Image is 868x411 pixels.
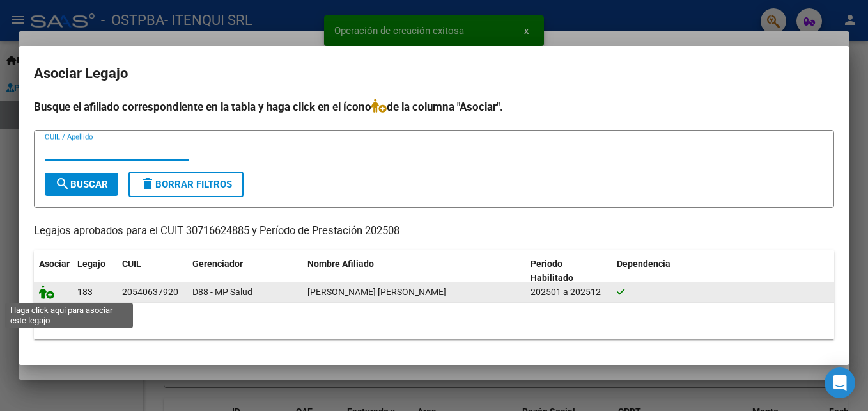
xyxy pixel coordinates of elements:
[307,287,446,297] span: FAVRE RENZO NICOLAS
[617,259,670,269] span: Dependencia
[307,259,374,269] span: Nombre Afiliado
[39,259,70,269] span: Asociar
[122,259,141,269] span: CUIL
[192,287,252,297] span: D88 - MP Salud
[34,223,834,239] p: Legajos aprobados para el CUIT 30716624885 y Período de Prestación 202508
[34,307,834,339] div: 1 registros
[531,259,573,284] span: Periodo Habilitado
[140,179,232,190] span: Borrar Filtros
[525,250,612,293] datatable-header-cell: Periodo Habilitado
[77,287,93,297] span: 183
[302,250,525,293] datatable-header-cell: Nombre Afiliado
[187,250,302,293] datatable-header-cell: Gerenciador
[55,176,70,191] mat-icon: search
[77,259,105,269] span: Legajo
[72,250,117,293] datatable-header-cell: Legajo
[531,285,607,300] div: 202501 a 202512
[117,250,187,293] datatable-header-cell: CUIL
[612,250,835,293] datatable-header-cell: Dependencia
[128,172,244,197] button: Borrar Filtros
[825,367,855,398] div: Open Intercom Messenger
[122,285,178,300] div: 20540637920
[140,176,155,191] mat-icon: delete
[34,250,72,293] datatable-header-cell: Asociar
[34,61,834,86] h2: Asociar Legajo
[45,173,118,196] button: Buscar
[34,99,834,115] h4: Busque el afiliado correspondiente en la tabla y haga click en el ícono de la columna "Asociar".
[55,179,108,190] span: Buscar
[192,259,243,269] span: Gerenciador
